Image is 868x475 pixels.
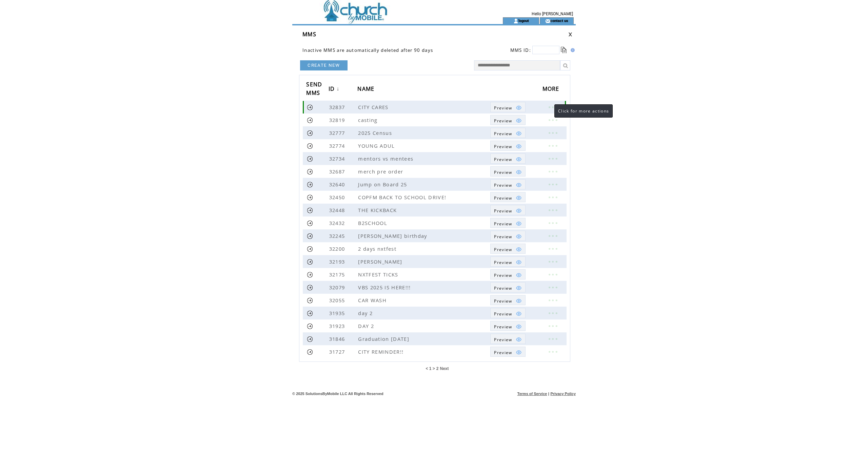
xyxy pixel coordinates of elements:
span: MMS [302,30,316,38]
span: © 2025 SolutionsByMobile LLC All Rights Reserved [292,392,383,396]
span: 32777 [329,129,347,136]
img: eye.png [516,311,522,317]
span: Show MMS preview [494,260,512,265]
img: eye.png [516,324,522,330]
span: THE KICKBACK [358,207,398,213]
span: 32079 [329,284,347,291]
a: Preview [490,256,525,267]
span: casting [358,117,379,123]
span: 31935 [329,310,347,316]
span: 32734 [329,155,347,162]
span: CITY CARES [358,104,390,110]
span: Graduation [DATE] [358,335,411,342]
span: ID [329,83,337,96]
span: Show MMS preview [494,285,512,291]
span: 32200 [329,245,347,252]
img: eye.png [516,130,522,137]
span: SEND MMS [306,79,322,100]
span: 31727 [329,348,347,355]
a: Privacy Policy [550,392,576,396]
a: Preview [490,231,525,241]
a: Preview [490,218,525,228]
img: eye.png [516,272,522,278]
span: NAME [357,83,376,96]
a: CREATE NEW [300,60,348,70]
a: logout [518,18,529,23]
img: eye.png [516,105,522,111]
a: Preview [490,295,525,305]
span: Click for more actions [558,108,609,114]
a: Preview [490,334,525,344]
span: Hello [PERSON_NAME] [532,12,573,16]
img: help.gif [569,48,575,52]
img: eye.png [516,195,522,201]
a: Preview [490,269,525,280]
a: Next [440,366,449,371]
span: Show MMS preview [494,144,512,149]
span: Show MMS preview [494,118,512,124]
span: 32448 [329,207,347,213]
span: Show MMS preview [494,169,512,175]
span: < 1 > [426,366,435,371]
span: COPFM BACK TO SCHOOL DRIVE! [358,194,448,201]
span: NXTFEST TICKS [358,271,400,278]
span: | [548,392,549,396]
img: eye.png [516,208,522,214]
a: Preview [490,244,525,254]
span: Show MMS preview [494,311,512,317]
a: Preview [490,205,525,215]
a: Preview [490,102,525,112]
span: 32640 [329,181,347,188]
span: 32837 [329,104,347,110]
a: contact us [550,18,568,23]
span: 32687 [329,168,347,175]
span: 32774 [329,142,347,149]
span: B2SCHOOL [358,220,389,226]
a: Preview [490,321,525,331]
a: Preview [490,128,525,138]
span: [PERSON_NAME] birthday [358,232,429,239]
img: eye.png [516,298,522,304]
span: Show MMS preview [494,221,512,227]
span: 2 days nxtfest [358,245,398,252]
span: mentors vs mentees [358,155,415,162]
span: DAY 2 [358,323,376,329]
span: VBS 2025 IS HERE!!! [358,284,412,291]
span: 32450 [329,194,347,201]
img: account_icon.gif [513,18,518,24]
span: Show MMS preview [494,272,512,278]
img: eye.png [516,156,522,162]
a: Terms of Service [517,392,547,396]
img: eye.png [516,349,522,355]
span: 32819 [329,117,347,123]
span: 31846 [329,335,347,342]
a: ID↓ [329,83,341,96]
span: Show MMS preview [494,131,512,137]
span: 32193 [329,258,347,265]
span: [PERSON_NAME] [358,258,404,265]
img: eye.png [516,169,522,175]
span: Show MMS preview [494,157,512,162]
span: 31923 [329,323,347,329]
img: eye.png [516,221,522,227]
span: Inactive MMS are automatically deleted after 90 days [302,47,433,53]
a: Preview [490,308,525,318]
a: Preview [490,141,525,151]
a: Preview [490,347,525,357]
a: 2 [436,366,439,371]
span: Show MMS preview [494,195,512,201]
a: Preview [490,153,525,164]
img: eye.png [516,246,522,252]
span: Show MMS preview [494,247,512,252]
span: 32245 [329,232,347,239]
img: eye.png [516,143,522,149]
img: eye.png [516,233,522,240]
span: CITY REMINDER!! [358,348,405,355]
img: eye.png [516,118,522,124]
span: 32175 [329,271,347,278]
a: Preview [490,179,525,189]
span: Jump on Board 25 [358,181,409,188]
span: Show MMS preview [494,208,512,214]
span: MMS ID: [510,47,531,53]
